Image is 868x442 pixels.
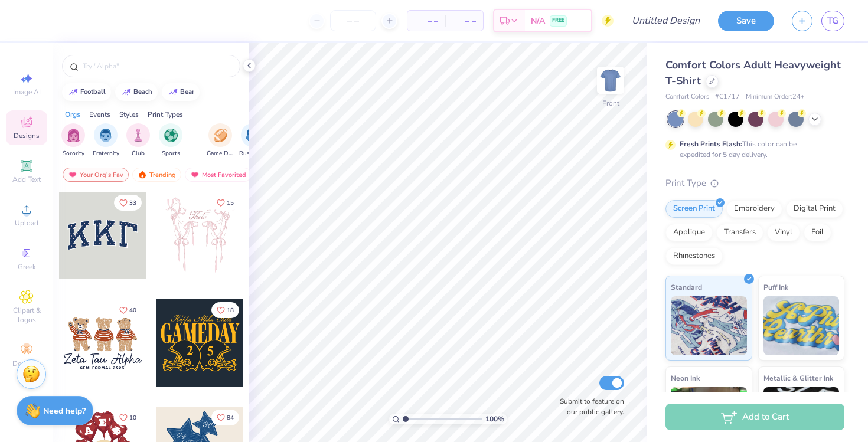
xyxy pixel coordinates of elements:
span: Fraternity [93,149,119,158]
div: filter for Rush & Bid [239,123,266,158]
div: bear [180,89,194,95]
a: TG [821,11,844,31]
div: Embroidery [726,200,782,218]
span: Standard [671,281,702,293]
span: 100 % [485,414,504,424]
div: Applique [665,224,713,241]
img: most_fav.gif [68,171,77,179]
div: Orgs [65,109,80,120]
button: Like [114,195,142,211]
div: Most Favorited [185,168,252,182]
img: Fraternity Image [99,129,112,142]
div: football [80,89,106,95]
span: Image AI [13,87,41,97]
div: filter for Sorority [61,123,85,158]
div: filter for Game Day [207,123,234,158]
button: Like [114,302,142,318]
span: # C1717 [715,92,740,102]
button: Like [211,195,239,211]
button: Like [211,302,239,318]
button: football [62,83,111,101]
span: 84 [227,415,234,421]
img: Standard [671,296,747,355]
img: trending.gif [138,171,147,179]
span: Decorate [12,359,41,368]
span: Metallic & Glitter Ink [763,372,833,384]
span: Add Text [12,175,41,184]
button: filter button [93,123,119,158]
div: Print Types [148,109,183,120]
div: Styles [119,109,139,120]
div: Vinyl [767,224,800,241]
div: Your Org's Fav [63,168,129,182]
span: Designs [14,131,40,140]
span: 10 [129,415,136,421]
img: trend_line.gif [122,89,131,96]
span: FREE [552,17,564,25]
span: 33 [129,200,136,206]
button: filter button [61,123,85,158]
div: Screen Print [665,200,723,218]
div: filter for Sports [159,123,182,158]
img: trend_line.gif [68,89,78,96]
span: Game Day [207,149,234,158]
span: 18 [227,307,234,313]
div: filter for Club [126,123,150,158]
button: Like [114,410,142,425]
img: trend_line.gif [168,89,178,96]
div: beach [133,89,152,95]
strong: Need help? [43,405,86,417]
span: Greek [18,262,36,271]
span: Sports [162,149,180,158]
span: TG [827,14,838,28]
span: Neon Ink [671,372,700,384]
div: Trending [132,168,181,182]
span: – – [415,15,438,27]
strong: Fresh Prints Flash: [680,139,742,149]
button: Like [211,410,239,425]
input: Try "Alpha" [81,60,233,72]
div: filter for Fraternity [93,123,119,158]
div: Front [602,98,619,109]
span: Minimum Order: 24 + [746,92,805,102]
span: Comfort Colors Adult Heavyweight T-Shirt [665,58,841,88]
label: Submit to feature on our public gallery. [553,396,624,417]
span: Club [132,149,145,158]
span: Puff Ink [763,281,788,293]
button: Save [718,11,774,31]
img: Game Day Image [214,129,227,142]
img: Front [599,68,622,92]
button: filter button [159,123,182,158]
input: Untitled Design [622,9,709,32]
div: Events [89,109,110,120]
img: most_fav.gif [190,171,200,179]
button: filter button [239,123,266,158]
span: Rush & Bid [239,149,266,158]
img: Puff Ink [763,296,840,355]
img: Rush & Bid Image [246,129,260,142]
img: Club Image [132,129,145,142]
span: – – [452,15,476,27]
div: This color can be expedited for 5 day delivery. [680,139,825,160]
span: Clipart & logos [6,306,47,325]
div: Foil [804,224,831,241]
img: Sorority Image [67,129,80,142]
button: filter button [207,123,234,158]
img: Sports Image [164,129,178,142]
span: Upload [15,218,38,228]
input: – – [330,10,376,31]
div: Transfers [716,224,763,241]
span: 40 [129,307,136,313]
div: Digital Print [786,200,843,218]
div: Rhinestones [665,247,723,265]
span: N/A [531,15,545,27]
button: beach [115,83,158,101]
span: Sorority [63,149,84,158]
span: 15 [227,200,234,206]
button: filter button [126,123,150,158]
button: bear [162,83,200,101]
div: Print Type [665,176,844,190]
span: Comfort Colors [665,92,709,102]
